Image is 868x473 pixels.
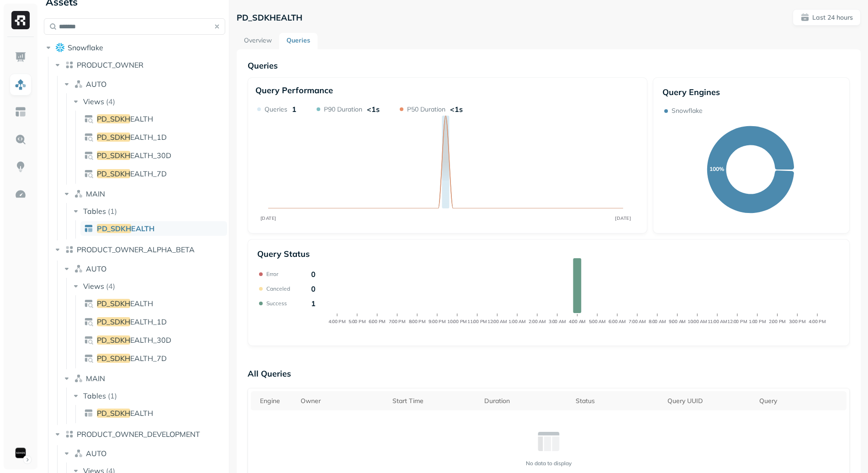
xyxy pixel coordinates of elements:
[62,186,226,201] button: MAIN
[80,148,227,163] a: PD_SDKHEALTH_30D
[97,354,130,363] span: PD_SDKH
[84,335,93,345] img: view
[130,354,167,363] span: EALTH_7D
[450,105,463,114] p: <1s
[248,364,850,383] p: All Queries
[83,97,104,106] span: Views
[97,169,130,178] span: PD_SDKH
[84,114,93,123] img: view
[65,245,74,254] img: lake
[53,242,226,257] button: PRODUCT_OWNER_ALPHA_BETA
[80,130,227,144] a: PD_SDKHEALTH_1D
[84,317,93,326] img: view
[62,371,226,386] button: MAIN
[15,161,26,173] img: Insights
[86,374,105,383] span: MAIN
[484,397,567,405] div: Duration
[568,319,585,324] tspan: 4:00 AM
[812,13,853,22] p: Last 24 hours
[793,9,861,26] button: Last 24 hours
[311,284,316,293] p: 0
[97,114,130,123] span: PD_SDKH
[279,33,318,49] a: Queries
[324,105,362,114] p: P90 Duration
[74,264,83,273] img: namespace
[80,166,227,181] a: PD_SDKHEALTH_7D
[97,224,131,233] span: PD_SDKH
[266,271,278,277] p: Error
[260,215,276,221] tspan: [DATE]
[131,224,154,233] span: EALTH
[108,391,117,400] p: ( 1 )
[83,282,104,291] span: Views
[759,397,842,405] div: Query
[237,12,302,23] p: PD_SDKHEALTH
[80,221,227,236] a: PD_SDKHEALTH
[86,80,106,89] span: AUTO
[311,270,316,279] p: 0
[53,427,226,441] button: PRODUCT_OWNER_DEVELOPMENT
[662,87,840,97] p: Query Engines
[789,319,805,324] tspan: 3:00 PM
[487,319,507,324] tspan: 12:00 AM
[667,397,750,405] div: Query UUID
[615,215,631,221] tspan: [DATE]
[408,319,425,324] tspan: 8:00 PM
[80,351,227,366] a: PD_SDKHEALTH_7D
[97,151,130,160] span: PD_SDKH
[407,105,445,114] p: P50 Duration
[130,114,153,123] span: EALTH
[311,299,316,308] p: 1
[106,282,115,291] p: ( 4 )
[84,169,93,178] img: view
[108,207,117,216] p: ( 1 )
[255,85,333,96] p: Query Performance
[80,333,227,347] a: PD_SDKHEALTH_30D
[429,319,445,324] tspan: 9:00 PM
[84,354,93,363] img: view
[260,397,291,405] div: Engine
[15,79,26,90] img: Assets
[588,319,605,324] tspan: 5:00 AM
[74,80,83,89] img: namespace
[130,335,171,345] span: EALTH_30D
[529,319,545,324] tspan: 2:00 AM
[74,189,83,198] img: namespace
[71,204,227,218] button: Tables(1)
[265,105,287,114] p: Queries
[15,51,26,63] img: Dashboard
[97,409,130,418] span: PD_SDKH
[83,207,106,216] span: Tables
[84,409,93,418] img: table
[629,319,646,324] tspan: 7:00 AM
[71,94,227,109] button: Views(4)
[266,300,287,307] p: Success
[97,335,130,345] span: PD_SDKH
[130,409,153,418] span: EALTH
[80,112,227,126] a: PD_SDKHEALTH
[15,106,26,118] img: Asset Explorer
[392,397,475,405] div: Start Time
[62,446,226,461] button: AUTO
[77,245,195,254] span: PRODUCT_OWNER_ALPHA_BETA
[130,151,171,160] span: EALTH_30D
[526,460,572,467] p: No data to display
[53,58,226,72] button: PRODUCT_OWNER
[56,43,65,52] img: root
[74,374,83,383] img: namespace
[368,319,385,324] tspan: 6:00 PM
[83,391,106,400] span: Tables
[80,406,227,420] a: PD_SDKHEALTH
[84,133,93,142] img: view
[266,285,290,292] p: Canceled
[86,449,106,458] span: AUTO
[349,319,365,324] tspan: 5:00 PM
[749,319,766,324] tspan: 1:00 PM
[15,133,26,145] img: Query Explorer
[301,397,383,405] div: Owner
[130,299,153,308] span: EALTH
[80,296,227,311] a: PD_SDKHEALTH
[467,319,487,324] tspan: 11:00 PM
[62,261,226,276] button: AUTO
[727,319,747,324] tspan: 12:00 PM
